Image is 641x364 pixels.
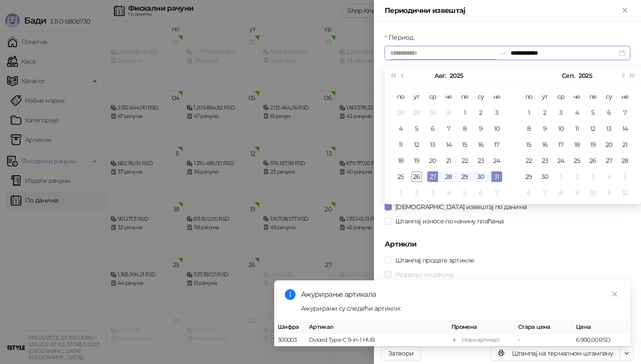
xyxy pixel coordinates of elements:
[617,89,633,105] th: не
[441,121,457,137] td: 2025-08-07
[540,187,550,198] div: 7
[585,185,601,201] td: 2025-10-10
[491,139,502,150] div: 17
[425,121,441,137] td: 2025-08-06
[411,187,422,198] div: 2
[450,67,463,85] button: Изабери годину
[473,89,489,105] th: су
[537,185,553,201] td: 2025-10-07
[392,255,478,265] span: Штампај продате артикле
[556,187,566,198] div: 8
[500,49,507,57] span: swap-right
[569,137,585,153] td: 2025-09-18
[475,187,486,198] div: 6
[443,155,454,166] div: 21
[395,123,406,134] div: 4
[427,171,438,182] div: 27
[556,171,566,182] div: 1
[588,187,598,198] div: 10
[409,169,425,185] td: 2025-08-26
[411,139,422,150] div: 12
[515,334,572,347] td: -
[572,139,582,150] div: 18
[620,155,630,166] div: 28
[473,153,489,169] td: 2025-08-23
[385,32,418,42] label: Период
[540,107,550,118] div: 2
[473,185,489,201] td: 2025-09-06
[425,185,441,201] td: 2025-09-03
[489,121,505,137] td: 2025-08-10
[457,137,473,153] td: 2025-08-15
[521,153,537,169] td: 2025-09-22
[392,270,457,279] span: Раздвоји по датуму
[274,321,305,334] th: Шифра
[572,171,582,182] div: 2
[515,321,572,334] th: Стара цена
[585,169,601,185] td: 2025-10-03
[604,155,614,166] div: 27
[395,187,406,198] div: 1
[475,107,486,118] div: 2
[523,155,534,166] div: 22
[601,105,617,121] td: 2025-09-06
[553,105,569,121] td: 2025-09-03
[523,123,534,134] div: 8
[617,169,633,185] td: 2025-10-05
[569,121,585,137] td: 2025-09-11
[388,67,398,85] button: Претходна година (Control + left)
[457,153,473,169] td: 2025-08-22
[620,5,630,16] button: Close
[448,321,515,334] th: Промена
[523,139,534,150] div: 15
[620,107,630,118] div: 7
[585,153,601,169] td: 2025-09-26
[398,67,408,85] button: Претходни месец (PageUp)
[579,67,592,85] button: Изабери годину
[628,67,637,85] button: Следећа година (Control + right)
[305,334,448,347] td: Dviced Type-C 9-in-1 HUB
[443,139,454,150] div: 14
[556,107,566,118] div: 3
[441,89,457,105] th: че
[459,107,470,118] div: 1
[588,123,598,134] div: 12
[443,187,454,198] div: 4
[473,137,489,153] td: 2025-08-16
[553,121,569,137] td: 2025-09-10
[425,169,441,185] td: 2025-08-27
[441,169,457,185] td: 2025-08-28
[585,89,601,105] th: пе
[393,185,409,201] td: 2025-09-01
[301,289,620,300] div: Ажурирање артикала
[489,89,505,105] th: не
[434,67,446,85] button: Изабери месец
[385,5,620,16] div: Периодични извештај
[459,171,470,182] div: 29
[475,171,486,182] div: 30
[489,153,505,169] td: 2025-08-24
[553,169,569,185] td: 2025-10-01
[500,49,507,57] span: to
[537,105,553,121] td: 2025-09-02
[395,155,406,166] div: 18
[523,171,534,182] div: 29
[393,121,409,137] td: 2025-08-04
[556,123,566,134] div: 10
[572,334,630,347] td: 6.900,00 RSD
[537,121,553,137] td: 2025-09-09
[409,185,425,201] td: 2025-09-02
[457,105,473,121] td: 2025-08-01
[540,123,550,134] div: 9
[473,169,489,185] td: 2025-08-30
[427,107,438,118] div: 30
[540,139,550,150] div: 16
[409,153,425,169] td: 2025-08-19
[521,89,537,105] th: по
[301,303,620,313] div: Ажурирани су следећи артикли:
[393,169,409,185] td: 2025-08-25
[489,169,505,185] td: 2025-08-31
[285,289,296,300] span: info-circle
[395,107,406,118] div: 28
[441,185,457,201] td: 2025-09-04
